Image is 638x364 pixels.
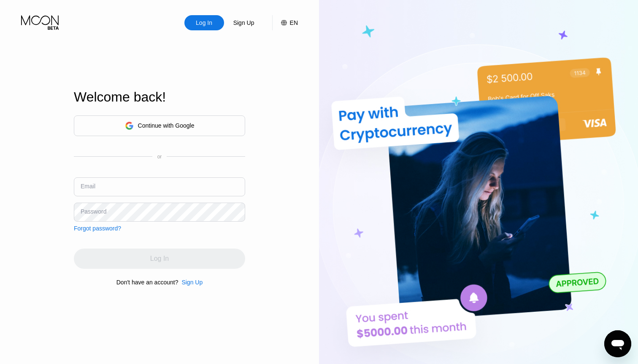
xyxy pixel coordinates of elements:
[81,208,106,215] div: Password
[604,330,631,357] iframe: Button to launch messaging window
[74,225,121,232] div: Forgot password?
[232,19,255,27] div: Sign Up
[74,89,245,105] div: Welcome back!
[290,19,298,26] div: EN
[195,19,213,27] div: Log In
[74,115,245,136] div: Continue with Google
[138,122,195,129] div: Continue with Google
[178,279,203,286] div: Sign Up
[184,15,224,30] div: Log In
[181,279,203,286] div: Sign Up
[157,154,162,160] div: or
[81,183,95,190] div: Email
[116,279,178,286] div: Don't have an account?
[272,15,298,30] div: EN
[224,15,264,30] div: Sign Up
